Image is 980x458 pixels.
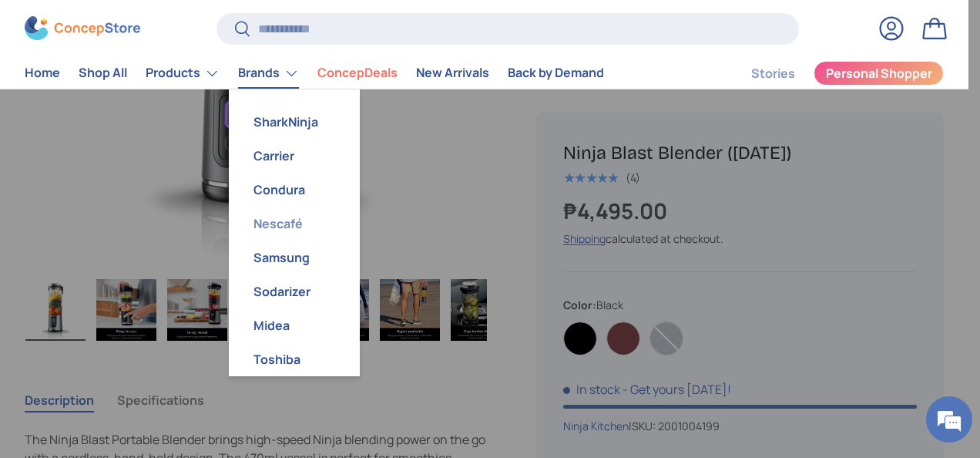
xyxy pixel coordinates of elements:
[253,8,290,45] div: Minimize live chat window
[814,61,944,86] a: Personal Shopper
[25,17,140,41] img: ConcepStore
[416,59,489,89] a: New Arrivals
[508,59,604,89] a: Back by Demand
[25,59,60,89] a: Home
[79,59,127,89] a: Shop All
[25,58,604,89] nav: Primary
[826,68,932,80] span: Personal Shopper
[136,58,229,89] summary: Products
[714,58,944,89] nav: Secondary
[317,59,398,89] a: ConcepDeals
[229,58,308,89] summary: Brands
[89,133,213,289] span: We're online!
[751,59,795,89] a: Stories
[80,86,259,106] div: Chat with us now
[8,299,294,353] textarea: Type your message and hit 'Enter'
